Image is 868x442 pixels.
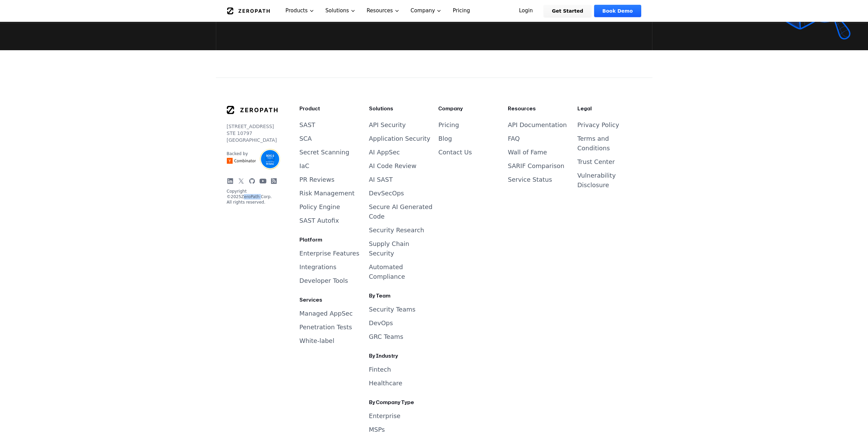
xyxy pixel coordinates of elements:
[577,135,610,152] a: Terms and Conditions
[369,162,416,169] a: AI Code Review
[369,105,433,112] h3: Solutions
[299,176,335,183] a: PR Reviews
[369,135,430,142] a: Application Security
[594,5,641,17] a: Book Demo
[299,121,315,128] a: SAST
[299,236,364,243] h3: Platform
[369,176,393,183] a: AI SAST
[508,176,552,183] a: Service Status
[369,353,433,359] h3: By Industry
[299,337,334,344] a: White-label
[299,217,339,224] a: SAST Autofix
[299,190,355,197] a: Risk Management
[577,158,615,165] a: Trust Center
[369,226,424,234] a: Security Research
[369,240,409,257] a: Supply Chain Security
[577,105,642,112] h3: Legal
[508,135,520,142] a: FAQ
[508,149,547,156] a: Wall of Fame
[544,5,591,17] a: Get Started
[299,135,312,142] a: SCA
[299,203,340,210] a: Policy Engine
[299,263,337,271] a: Integrations
[227,189,278,205] p: Copyright © 2025 ZeroPath Corp. All rights reserved.
[438,105,502,112] h3: Company
[369,149,400,156] a: AI AppSec
[369,190,404,197] a: DevSecOps
[227,151,256,156] p: Backed by
[369,319,393,327] a: DevOps
[577,172,616,189] a: Vulnerability Disclosure
[369,292,433,299] h3: By Team
[508,105,572,112] h3: Resources
[438,135,452,142] a: Blog
[577,121,619,128] a: Privacy Policy
[369,121,406,128] a: API Security
[299,277,348,284] a: Developer Tools
[369,426,385,433] a: MSPs
[369,366,391,373] a: Fintech
[369,203,432,220] a: Secure AI Generated Code
[299,323,352,331] a: Penetration Tests
[299,149,349,156] a: Secret Scanning
[299,310,353,317] a: Managed AppSec
[270,178,277,184] a: Blog RSS Feed
[369,306,416,313] a: Security Teams
[369,412,401,419] a: Enterprise
[369,333,403,340] a: GRC Teams
[438,149,472,156] a: Contact Us
[511,5,541,17] a: Login
[438,121,459,128] a: Pricing
[299,296,364,303] h3: Services
[369,399,433,406] h3: By Company Type
[227,123,278,143] p: [STREET_ADDRESS] STE 10797 [GEOGRAPHIC_DATA]
[299,162,309,169] a: IaC
[508,162,564,169] a: SARIF Comparison
[508,121,567,128] a: API Documentation
[260,149,280,169] img: SOC2 Type II Certified
[299,250,359,257] a: Enterprise Features
[369,263,405,280] a: Automated Compliance
[369,379,402,387] a: Healthcare
[299,105,364,112] h3: Product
